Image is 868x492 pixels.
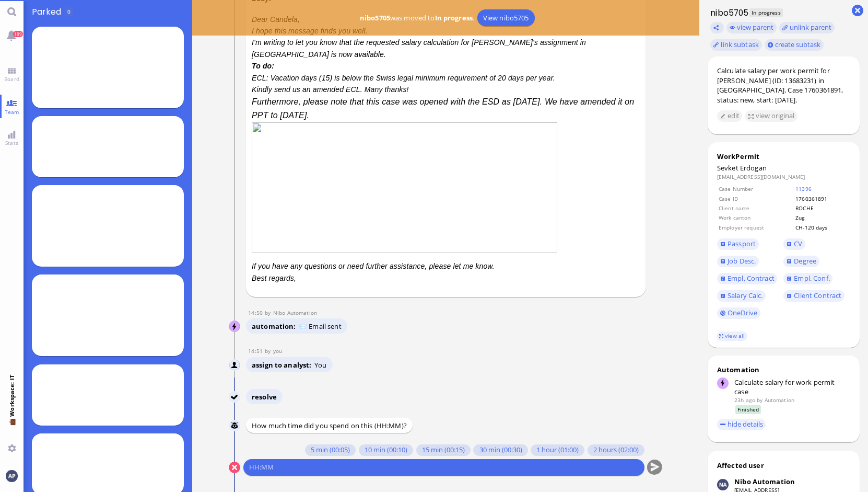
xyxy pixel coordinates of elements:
[717,152,850,161] div: WorkPermit
[416,444,470,456] button: 15 min (00:15)
[2,75,22,83] span: Board
[531,444,584,456] button: 1 hour (01:00)
[3,139,21,146] span: Stats
[477,9,535,26] a: View nibo5705
[273,347,282,354] span: anand.pazhenkottil@bluelakelegal.com
[717,238,759,250] a: Passport
[717,290,766,302] a: Salary Calc.
[473,444,527,456] button: 30 min (00:30)
[248,309,265,316] span: 14:50
[717,419,766,430] button: hide details
[717,66,850,105] div: Calculate salary per work permit for [PERSON_NAME] (ID: 13683231) in [GEOGRAPHIC_DATA]. Case 1760...
[783,290,844,302] a: Client Contract
[358,444,413,456] button: 10 min (00:10)
[252,392,277,402] span: resolve
[728,291,763,300] span: Salary Calc.
[795,185,812,192] a: 11396
[314,360,326,370] span: You
[717,331,747,340] a: view all
[721,40,759,49] span: link subtask
[435,13,473,22] b: In progress
[229,392,241,403] img: Nibo
[718,185,794,193] td: Case Number
[252,260,640,272] p: If you have any questions or need further assistance, please let me know.
[67,8,71,15] span: 0
[717,365,850,374] div: Automation
[360,13,390,22] b: nibo5705
[794,256,816,266] span: Degree
[299,322,342,331] span: 📨 Email sent
[795,204,849,212] td: ROCHE
[794,273,829,283] span: Empl. Conf.
[717,479,729,490] img: Nibo Automation
[795,194,849,203] td: 1760361891
[765,396,794,404] span: automation@bluelakelegal.com
[757,396,763,404] span: by
[252,97,634,120] span: Furthermore, please note that this case was opened with the ESD as [DATE]. We have amended it on ...
[717,256,759,267] a: Job Desc.
[783,273,832,284] a: Empl. Conf.
[734,396,755,404] span: 23h ago
[252,360,314,370] span: assign to analyst
[794,291,841,300] span: Client Contract
[229,360,241,371] img: You
[795,213,849,222] td: Zug
[252,322,299,331] span: automation
[248,347,265,354] span: 14:51
[717,307,760,319] a: OneDrive
[6,470,17,482] img: You
[717,110,743,122] button: edit
[710,39,761,51] task-group-action-menu: link subtask
[718,213,794,222] td: Work canton
[728,273,775,283] span: Empl. Contract
[13,31,23,37] span: 189
[252,122,557,253] img: 6564c3e2-263d-48f1-81f1-8209fc75ca65
[249,462,639,473] input: HH:MM
[229,321,241,333] img: Nibo Automation
[717,163,738,173] span: Sevket
[708,7,749,19] h1: nibo5705
[273,309,317,316] span: automation@nibo.ai
[252,62,274,70] strong: To do:
[717,273,777,284] a: Empl. Contract
[717,173,850,180] dd: [EMAIL_ADDRESS][DOMAIN_NAME]
[265,309,273,316] span: by
[2,108,22,116] span: Team
[32,6,64,18] span: Parked
[588,444,644,456] button: 2 hours (02:00)
[734,477,795,486] div: Nibo Automation
[252,37,640,60] p: I'm writing to let you know that the requested salary calculation for [PERSON_NAME]'s assignment ...
[735,405,761,414] span: Finished
[783,238,805,250] a: CV
[718,223,794,232] td: Employer request
[745,110,797,122] button: view original
[305,444,356,456] button: 5 min (00:05)
[357,13,477,22] span: was moved to .
[740,163,767,173] span: Erdogan
[710,22,724,33] button: Copy ticket nibo5705 link to clipboard
[734,377,850,396] div: Calculate salary for work permit case
[252,72,640,84] p: ECL: Vacation days (15) is below the Swiss legal minimum requirement of 20 days per year.
[765,39,824,51] button: create subtask
[8,417,16,440] span: 💼 Workspace: IT
[229,420,240,431] img: Nibo
[795,223,849,232] td: CH-120 days
[246,418,413,433] div: How much time did you spend on this (HH:MM)?
[718,194,794,203] td: Case ID
[252,272,640,284] p: Best regards,
[252,84,640,95] p: Kindly send us an amended ECL. Many thanks!
[718,204,794,212] td: Client name
[779,22,835,33] button: unlink parent
[728,256,756,266] span: Job Desc.
[794,239,802,248] span: CV
[749,8,783,17] span: In progress
[726,22,777,33] button: view parent
[265,347,273,354] span: by
[783,256,819,267] a: Degree
[229,462,240,473] button: Cancel
[728,239,756,248] span: Passport
[717,461,764,470] div: Affected user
